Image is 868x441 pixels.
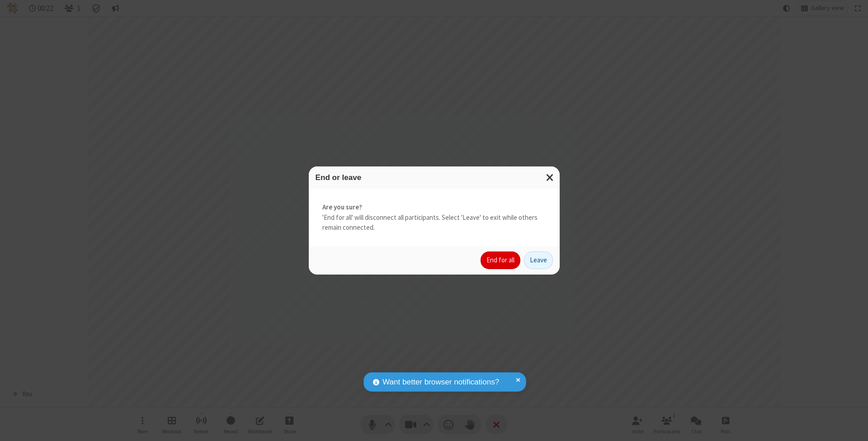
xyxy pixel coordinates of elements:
[316,173,553,182] h3: End or leave
[309,189,560,247] div: 'End for all' will disconnect all participants. Select 'Leave' to exit while others remain connec...
[322,202,546,213] strong: Are you sure?
[524,251,553,270] button: Leave
[481,251,520,270] button: End for all
[382,376,499,388] span: Want better browser notifications?
[541,166,560,189] button: Close modal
